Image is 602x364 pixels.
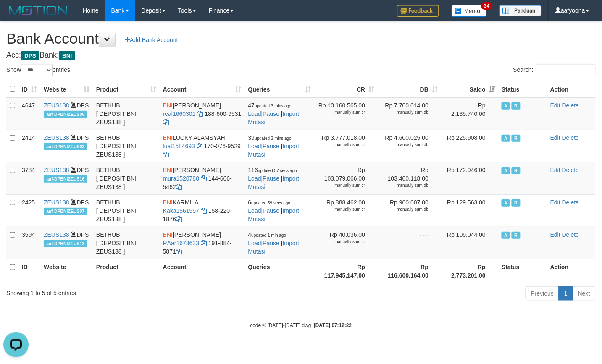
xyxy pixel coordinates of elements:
th: Rp 116.600.164,00 [378,259,441,283]
td: 2425 [18,194,40,227]
a: Pause [263,240,279,246]
th: Product [93,259,160,283]
span: | | [248,167,300,190]
td: DPS [40,130,93,162]
td: KARMILA 158-220-1876 [160,194,245,227]
th: Website [40,259,93,283]
a: Load [248,175,261,182]
a: Edit [550,167,560,173]
a: Copy 1446665462 to clipboard [176,183,182,190]
span: Running [512,167,520,174]
td: Rp 109.044,00 [441,227,498,259]
td: Rp 4.600.025,00 [378,130,441,162]
td: 4647 [18,97,40,130]
th: Queries: activate to sort column ascending [245,81,315,97]
a: Edit [550,231,560,238]
img: MOTION_logo.png [6,4,70,17]
th: Account: activate to sort column ascending [160,81,245,97]
td: 3784 [18,162,40,194]
td: Rp 888.462,00 [314,194,378,227]
a: Pause [263,110,279,117]
span: BNI [59,51,75,60]
th: Action [547,259,596,283]
td: Rp 7.700.014,00 [378,97,441,130]
a: Copy lual1584693 to clipboard [197,143,202,149]
a: Kaka1561597 [163,207,199,214]
a: Load [248,240,261,246]
a: lual1584693 [163,143,195,149]
td: Rp 3.777.018,00 [314,130,378,162]
div: Showing 1 to 5 of 5 entries [6,285,244,297]
div: manually sum cr [318,183,365,189]
th: Rp 117.945.147,00 [314,259,378,283]
a: Copy 1582201876 to clipboard [176,216,182,223]
div: manually sum cr [318,207,365,212]
a: Delete [562,134,579,141]
td: BETHUB [ DEPOSIT BNI ZEUS138 ] [93,97,160,130]
span: Active [502,135,510,142]
td: - - - [378,227,441,259]
td: Rp 172.946,00 [441,162,498,194]
td: [PERSON_NAME] 191-884-5871 [160,227,245,259]
span: Running [512,135,520,142]
a: Load [248,110,261,117]
td: BETHUB [ DEPOSIT BNI ZEUS138 ] [93,227,160,259]
span: BNI [163,199,173,206]
span: aaf-DPBNIZEUS07 [44,208,87,215]
span: 47 [248,102,292,109]
td: [PERSON_NAME] 188-600-9531 [160,97,245,130]
th: DB: activate to sort column ascending [378,81,441,97]
span: aaf-DPBNIZEUS03 [44,143,87,150]
span: updated 2 mins ago [255,136,292,141]
a: Pause [263,175,279,182]
a: Add Bank Account [120,33,183,47]
a: Import Mutasi [248,207,300,223]
span: BNI [163,134,173,141]
span: 6 [248,199,291,206]
span: | | [248,102,300,126]
button: Open LiveChat chat widget [3,3,29,29]
span: aaf-DPBNIZEUS16 [44,175,87,183]
div: manually sum db [381,142,428,148]
div: manually sum db [381,183,428,189]
a: Edit [550,134,560,141]
th: Status [498,81,547,97]
span: Active [502,232,510,239]
a: Delete [562,199,579,206]
span: | | [248,231,300,255]
a: Copy mura1520788 to clipboard [201,175,207,182]
a: Pause [263,143,279,149]
a: Previous [526,286,559,301]
a: Load [248,143,261,149]
span: BNI [163,167,173,173]
a: Import Mutasi [248,143,300,158]
a: ZEUS138 [44,134,69,141]
small: code © [DATE]-[DATE] dwg | [250,322,352,328]
td: Rp 103.079.066,00 [314,162,378,194]
td: DPS [40,194,93,227]
a: Edit [550,102,560,109]
span: Running [512,232,520,239]
th: Status [498,259,547,283]
div: manually sum cr [318,142,365,148]
img: Button%20Memo.svg [452,5,487,17]
a: Import Mutasi [248,240,300,255]
img: Feedback.jpg [397,5,439,17]
th: Account [160,259,245,283]
label: Show entries [6,64,70,76]
span: DPS [21,51,39,60]
td: Rp 10.160.565,00 [314,97,378,130]
span: 39 [248,134,292,141]
a: Copy 1886009531 to clipboard [163,119,169,126]
a: Edit [550,199,560,206]
a: ZEUS138 [44,102,69,109]
th: ID [18,259,40,283]
a: Copy RAar1673633 to clipboard [201,240,207,246]
th: ID: activate to sort column ascending [18,81,40,97]
a: Next [573,286,596,301]
select: Showentries [21,64,53,76]
h4: Acc: Bank: [6,51,596,60]
span: updated 1 min ago [251,233,286,238]
span: 34 [481,2,492,10]
span: | | [248,199,300,223]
